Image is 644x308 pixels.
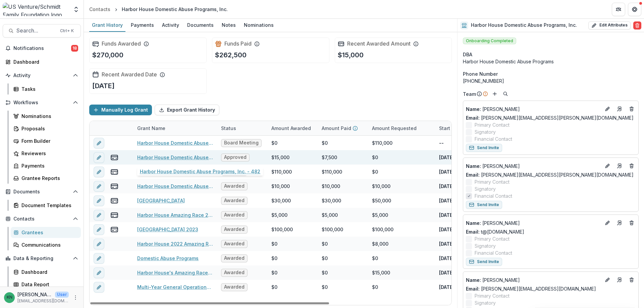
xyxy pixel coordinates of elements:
[271,226,293,233] div: $100,000
[133,125,169,132] div: Grant Name
[241,19,276,32] a: Nominations
[11,279,81,290] a: Data Report
[110,211,118,219] button: view-payments
[271,154,289,161] div: $15,000
[475,192,512,199] span: Financial Contact
[87,4,230,14] nav: breadcrumb
[318,121,368,135] div: Amount Paid
[439,139,444,146] p: --
[614,218,625,228] a: Go to contact
[55,292,69,298] p: User
[137,240,213,247] a: Harbor House 2022 Amazing Race Sponsorship
[137,211,213,219] a: Harbor House Amazing Race 2023
[368,121,435,135] div: Amount Requested
[271,284,277,291] div: $0
[466,286,480,292] span: Email:
[466,172,480,178] span: Email:
[466,163,481,169] span: Name :
[475,128,496,135] span: Signatory
[215,50,247,60] p: $262,500
[94,267,104,278] button: edit
[267,121,318,135] div: Amount Awarded
[13,189,70,195] span: Documents
[271,255,277,262] div: $0
[184,20,216,30] div: Documents
[92,81,115,91] p: [DATE]
[219,19,238,32] a: Notes
[3,186,81,197] button: Open Documents
[501,90,509,98] button: Search
[271,269,277,276] div: $0
[322,284,328,291] div: $0
[21,268,75,275] div: Dashboard
[13,73,70,78] span: Activity
[102,41,141,47] h2: Funds Awarded
[463,58,639,65] div: Harbor House Domestic Abuse Programs
[224,241,245,247] span: Awarded
[94,152,104,163] button: edit
[3,43,81,54] button: Notifications18
[372,154,378,161] div: $0
[71,45,78,52] span: 18
[11,111,81,122] a: Nominations
[614,104,625,114] a: Go to contact
[603,162,611,170] button: Edit
[224,155,247,160] span: Approved
[475,135,512,142] span: Financial Contact
[475,242,496,249] span: Signatory
[466,163,601,170] p: [PERSON_NAME]
[466,220,601,227] a: Name: [PERSON_NAME]
[11,135,81,146] a: Form Builder
[267,125,315,132] div: Amount Awarded
[372,240,388,247] div: $8,000
[21,202,75,209] div: Document Templates
[17,291,52,298] p: [PERSON_NAME]
[271,211,287,219] div: $5,000
[155,105,219,115] button: Export Grant History
[94,138,104,148] button: edit
[224,41,252,47] h2: Funds Paid
[466,144,502,152] button: Send Invite
[13,58,75,65] div: Dashboard
[11,200,81,211] a: Document Templates
[463,77,639,84] div: [PHONE_NUMBER]
[21,175,75,182] div: Grantee Reports
[11,239,81,250] a: Communications
[439,197,454,204] p: [DATE]
[612,3,625,16] button: Partners
[94,167,104,177] button: edit
[466,163,601,170] a: Name: [PERSON_NAME]
[439,255,454,262] p: [DATE]
[322,269,328,276] div: $0
[603,276,611,284] button: Edit
[16,27,56,34] span: Search...
[224,140,259,146] span: Board Meeting
[614,161,625,171] a: Go to contact
[466,229,480,235] span: Email:
[224,255,245,261] span: Awarded
[475,235,509,242] span: Primary Contact
[372,284,378,291] div: $0
[439,211,454,219] p: [DATE]
[7,295,12,300] div: Katrina Nelson
[89,19,125,32] a: Grant History
[13,216,70,222] span: Contacts
[92,50,123,60] p: $270,000
[347,41,411,47] h2: Recent Awarded Amount
[475,121,509,128] span: Primary Contact
[224,212,245,218] span: Awarded
[3,97,81,108] button: Open Workflows
[466,220,601,227] p: [PERSON_NAME]
[322,255,328,262] div: $0
[71,3,81,16] button: Open entity switcher
[94,282,104,293] button: edit
[322,168,342,175] div: $110,000
[466,228,524,235] a: Email: t@[DOMAIN_NAME]
[3,3,69,16] img: US Venture/Schmidt Family Foundation logo
[122,6,228,13] div: Harbor House Domestic Abuse Programs, Inc.
[271,197,291,204] div: $30,000
[133,121,217,135] div: Grant Name
[21,281,75,288] div: Data Report
[137,183,213,190] a: Harbor House Domestic Abuse Programs, INC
